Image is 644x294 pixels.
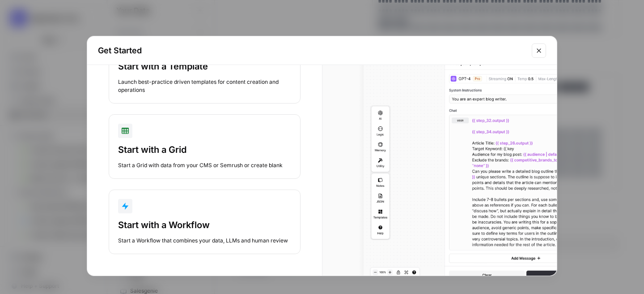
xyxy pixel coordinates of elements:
button: Close modal [532,43,546,58]
div: Start with a Grid [118,143,291,156]
div: Start a Workflow that combines your data, LLMs and human review [118,237,291,245]
button: Start with a TemplateLaunch best-practice driven templates for content creation and operations [109,31,301,104]
div: Start a Grid with data from your CMS or Semrush or create blank [118,161,291,169]
div: Start with a Workflow [118,219,291,231]
div: Launch best-practice driven templates for content creation and operations [118,78,291,94]
div: Start with a Template [118,60,291,73]
h2: Get Started [98,44,526,57]
button: Start with a WorkflowStart a Workflow that combines your data, LLMs and human review [109,190,301,254]
button: Start with a GridStart a Grid with data from your CMS or Semrush or create blank [109,114,301,179]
